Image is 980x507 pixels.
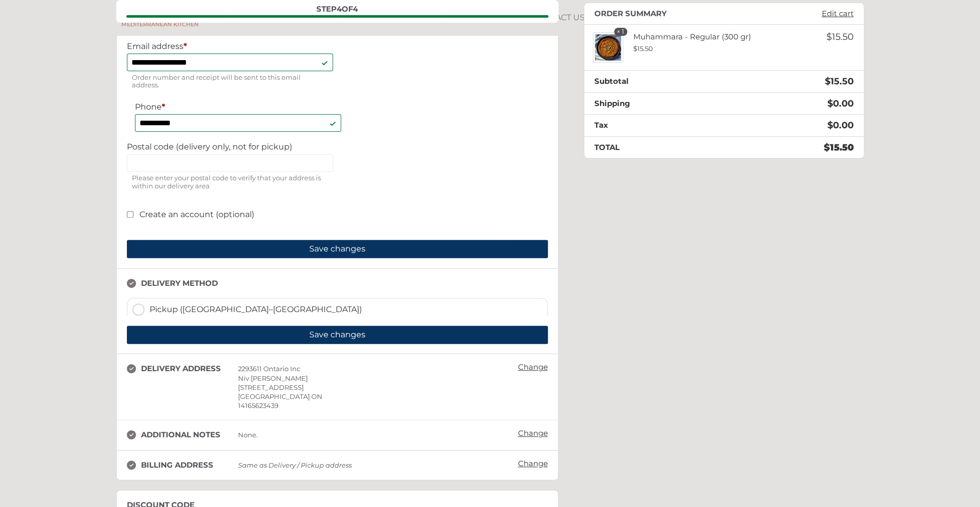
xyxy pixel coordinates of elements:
[127,41,333,51] label: Email address
[827,98,854,109] span: 0.00
[825,76,830,87] span: $
[584,92,732,115] th: Shipping
[584,71,732,93] th: Subtotal
[513,457,553,471] a: Change: Billing address
[337,4,342,14] span: 4
[127,211,133,218] input: Create an account (optional)
[633,44,653,53] bdi: 15.50
[127,142,333,151] label: Postal code (delivery only, not for pickup)
[584,115,732,137] th: Tax
[150,303,542,316] span: Pickup ([GEOGRAPHIC_DATA]–[GEOGRAPHIC_DATA])
[825,76,854,87] bdi: 15.50
[116,450,558,480] section: Billing address
[116,268,558,450] section: Delivery / Pickup address
[127,240,548,258] button: Save changes
[614,28,627,36] strong: × 1
[824,142,830,153] span: $
[826,31,854,42] bdi: 15.50
[824,142,854,153] bdi: 15.50
[127,364,238,373] h3: Delivery address
[127,461,238,470] h3: Billing address
[127,172,333,192] span: Please enter your postal code to verify that your address is within our delivery area
[827,120,854,131] bdi: 0.00
[584,136,732,158] th: Total
[623,32,782,53] div: Muhammara - Regular (300 gr)
[127,326,548,344] button: Save changes
[513,360,553,374] a: Change: Delivery address
[513,426,553,440] a: Change: Additional notes
[633,44,637,53] span: $
[353,4,358,14] span: 4
[827,98,833,109] span: $
[238,430,507,439] div: None.
[127,279,238,288] h3: Delivery method
[594,9,667,18] h3: Order summary
[238,364,507,410] div: 2293611 Ontario Inc Niv [PERSON_NAME] [STREET_ADDRESS] [GEOGRAPHIC_DATA] ON 14165623439
[126,5,548,13] div: Step of
[127,430,238,439] h3: Additional notes
[827,120,833,131] span: $
[127,71,333,92] span: Order number and receipt will be sent to this email address.
[817,9,859,18] a: Edit cart
[139,210,254,219] span: Create an account (optional)
[593,32,623,63] img: Muhammara
[826,31,832,42] span: $
[530,6,587,29] a: CONTACT US
[135,102,341,112] label: Phone
[116,22,204,27] h2: MEDITERRANEAN KITCHEN
[238,461,352,469] em: Same as Delivery / Pickup address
